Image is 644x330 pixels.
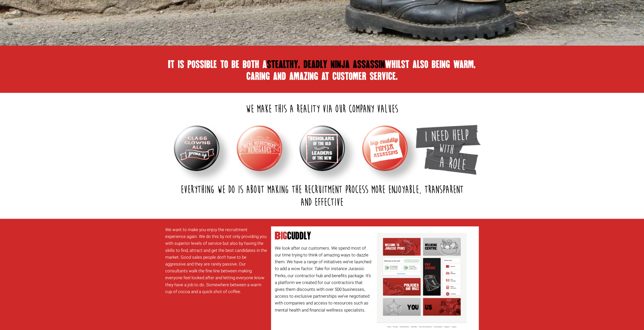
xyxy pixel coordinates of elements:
[299,125,345,171] img: Scholars-of-the-old-badge.png
[237,125,282,171] img: Recruitment-Renegades-badge.png
[287,230,311,241] span: cuddly
[414,122,481,175] img: I Need Help with a role
[167,184,478,209] h2: Everything we do is about making the recruitment process more enjoyable, transparent and effective
[174,125,219,171] img: Class-Clowns-badge.png
[275,245,373,314] p: We look after our customers. We spend most of our time trying to think of amazing ways to dazzle ...
[165,59,479,82] h1: It is possible to be both a whilst also being warm, caring and amazing at customer service.
[362,125,408,171] img: Cuddly-Ninja-badge.png
[165,226,267,295] p: We want to make you enjoy the recruitment experience again. We do this by not only providing you ...
[275,230,373,242] h1: Big
[267,59,385,70] span: stealthy, deadly ninja assassin
[167,103,478,116] h2: We make this a reality via our company values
